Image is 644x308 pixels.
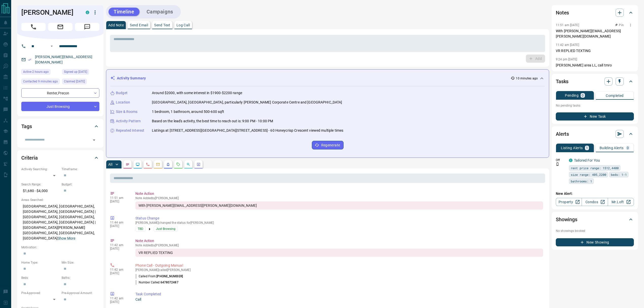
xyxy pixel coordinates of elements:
h2: Notes [556,9,569,17]
p: New Alert: [556,191,634,196]
svg: Lead Browsing Activity [136,162,140,166]
p: [GEOGRAPHIC_DATA], [GEOGRAPHIC_DATA], [GEOGRAPHIC_DATA], [GEOGRAPHIC_DATA] | [GEOGRAPHIC_DATA], [... [21,202,99,243]
div: Notes [556,7,634,19]
a: Condos [582,198,608,206]
p: [GEOGRAPHIC_DATA], [GEOGRAPHIC_DATA], particularly [PERSON_NAME] Corporate Centre and [GEOGRAPHIC... [152,100,342,105]
p: Motivation: [21,245,99,250]
a: [PERSON_NAME][EMAIL_ADDRESS][DOMAIN_NAME] [35,55,92,64]
p: Note Action [135,191,543,196]
div: Alerts [556,128,634,140]
button: Campaigns [141,8,178,16]
p: Beds: [21,276,59,280]
div: Tags [21,120,99,132]
p: 11:44 am [110,221,128,224]
button: Show More [58,236,75,241]
span: Claimed [DATE] [64,79,85,84]
svg: Notes [126,162,130,166]
p: Task Completed [135,292,543,297]
span: [PHONE_NUMBER] [156,275,183,278]
p: No pending tasks [556,102,634,109]
p: 11:42 am [DATE] [556,43,579,47]
span: Email [48,23,73,31]
p: 1 [586,146,588,150]
p: 0 [627,146,629,150]
svg: Listing Alerts [166,162,170,166]
h2: Tags [21,122,32,130]
h1: [PERSON_NAME] [21,8,78,16]
p: Call [135,297,543,302]
p: Send Email [130,23,148,27]
p: Size & Rooms [116,109,138,114]
h2: Showings [556,215,577,224]
a: Tailored For You [574,158,600,162]
p: Log Call [176,23,190,27]
svg: Requests [176,162,180,166]
svg: Agent Actions [196,162,201,166]
span: bathrooms: 1 [571,179,592,184]
p: Timeframe: [62,167,99,172]
p: Baths: [62,276,99,280]
button: Pin [612,23,627,27]
p: $1,680 - $4,000 [21,187,59,195]
div: Just Browsing [21,102,99,111]
button: Regenerate [312,141,344,149]
p: Listings at [STREET_ADDRESS][GEOGRAPHIC_DATA][STREET_ADDRESS] - 60 Honeycrisp Crescent viewed mul... [152,128,343,133]
span: Just Browsing [156,226,175,231]
p: Around $2000, with some interest in $1900-$2200 range [152,90,242,96]
button: New Task [556,112,634,121]
p: Building Alerts [600,146,624,150]
button: Open [91,136,98,144]
svg: Emails [156,162,160,166]
p: Note Action [135,238,543,244]
h2: Criteria [21,154,38,162]
div: Activity Summary10 minutes ago [110,74,545,83]
p: [DATE] [110,271,128,275]
svg: Email Verified [28,58,31,61]
p: Areas Searched: [21,198,99,202]
div: Criteria [21,152,99,164]
p: VR REPLIED TEXTING [556,48,634,54]
p: Pre-Approved: [21,291,59,295]
p: No showings booked [556,229,634,233]
span: Active 2 hours ago [23,69,49,74]
span: TBD [138,226,143,231]
p: Listing Alerts [561,146,583,150]
a: Property [556,198,582,206]
div: Mon Jul 08 2024 [62,69,99,76]
p: [PERSON_NAME] changed the status for [PERSON_NAME] [135,221,543,225]
span: Signed up [DATE] [64,69,87,74]
p: Send Text [154,23,170,27]
p: 11:51 am [110,196,128,200]
span: size range: 405,2200 [571,172,606,177]
div: VR REPLIED TEXTING [135,249,543,257]
p: Status Change [135,216,543,221]
h2: Tasks [556,77,568,85]
p: Activity Pattern [116,118,141,124]
p: Location [116,100,130,105]
div: With [PERSON_NAME][EMAIL_ADDRESS][PERSON_NAME][DOMAIN_NAME] [135,201,543,210]
span: 6478072487 [160,281,178,284]
p: Pre-Approval Amount: [62,291,99,295]
p: 11:51 am [DATE] [556,23,579,27]
span: rent price range: 1512,4400 [571,165,619,170]
p: [PERSON_NAME] called [PERSON_NAME] [135,268,543,272]
button: Timeline [109,8,139,16]
p: 11:42 am [110,243,128,247]
p: Home Type: [21,260,59,265]
div: Sat Jun 28 2025 [62,79,99,86]
p: Min Size: [62,260,99,265]
h2: Alerts [556,130,569,138]
button: New Showing [556,238,634,246]
p: [DATE] [110,224,128,228]
span: Call [21,23,46,31]
p: Phone Call - Outgoing Manual [135,263,543,268]
p: Repeated Interest [116,128,144,133]
p: [DATE] [110,247,128,250]
div: Tasks [556,75,634,88]
div: Showings [556,213,634,226]
p: All [108,163,112,166]
p: Based on the lead's activity, the best time to reach out is: 9:00 PM - 10:00 PM [152,118,273,124]
p: 10 minutes ago [516,76,538,81]
svg: Opportunities [186,162,190,166]
a: Mr.Loft [608,198,634,206]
